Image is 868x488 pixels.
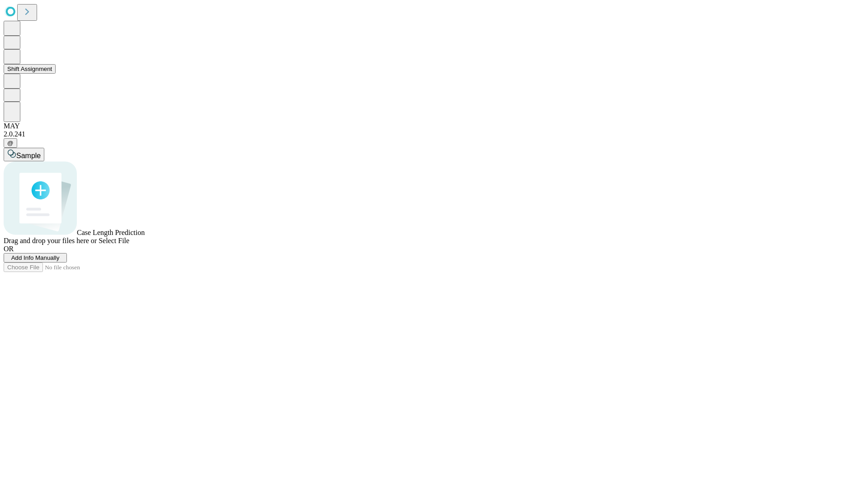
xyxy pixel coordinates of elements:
[16,152,41,160] span: Sample
[4,130,864,138] div: 2.0.241
[4,253,67,263] button: Add Info Manually
[99,237,129,244] span: Select File
[4,148,44,161] button: Sample
[4,138,17,148] button: @
[4,122,864,130] div: MAY
[11,254,60,261] span: Add Info Manually
[4,245,14,253] span: OR
[7,140,14,146] span: @
[4,64,56,74] button: Shift Assignment
[77,229,145,236] span: Case Length Prediction
[4,237,97,244] span: Drag and drop your files here or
